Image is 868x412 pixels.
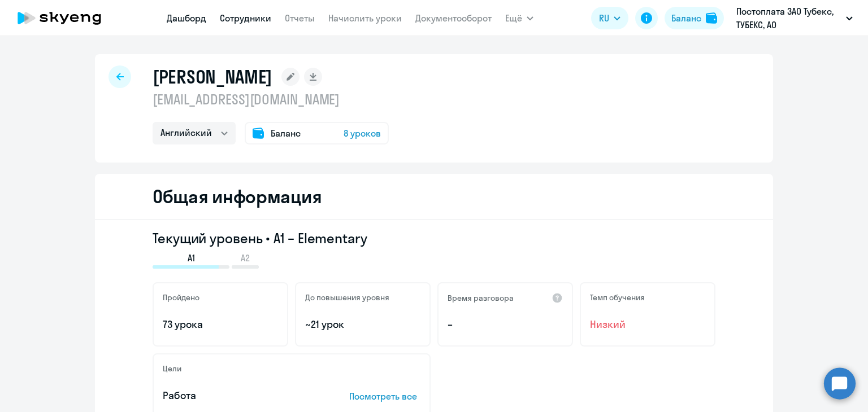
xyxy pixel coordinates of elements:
[305,317,420,332] p: ~21 урок
[167,12,206,24] a: Дашборд
[153,90,389,108] p: [EMAIL_ADDRESS][DOMAIN_NAME]
[731,5,858,32] button: Постоплата ЗАО Тубекс, ТУБЕКС, АО
[349,389,420,403] p: Посмотреть все
[590,292,645,303] h5: Темп обучения
[188,252,195,264] span: A1
[505,11,522,25] span: Ещё
[328,12,402,24] a: Начислить уроки
[163,317,278,332] p: 73 урока
[344,126,381,140] span: 8 уроков
[599,11,609,25] span: RU
[220,12,271,24] a: Сотрудники
[163,292,199,303] h5: Пройдено
[153,185,322,208] h2: Общая информация
[736,5,841,32] p: Постоплата ЗАО Тубекс, ТУБЕКС, АО
[415,12,492,24] a: Документооборот
[153,229,715,247] h3: Текущий уровень • A1 – Elementary
[591,7,628,29] button: RU
[671,11,701,25] div: Баланс
[505,7,533,29] button: Ещё
[590,317,705,332] span: Низкий
[448,293,514,303] h5: Время разговора
[665,7,724,29] button: Балансbalance
[163,388,314,403] p: Работа
[153,65,272,88] h1: [PERSON_NAME]
[285,12,315,24] a: Отчеты
[241,252,250,264] span: A2
[706,12,717,24] img: balance
[163,363,181,374] h5: Цели
[271,126,301,140] span: Баланс
[448,317,563,332] p: –
[305,292,389,303] h5: До повышения уровня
